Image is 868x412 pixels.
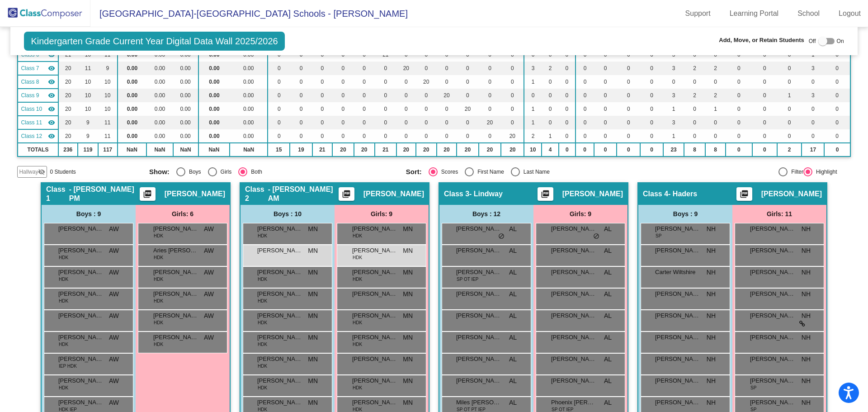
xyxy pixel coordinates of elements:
[726,89,752,102] td: 0
[437,129,457,143] td: 0
[788,168,803,176] div: Filter
[118,102,147,116] td: 0.00
[802,143,824,156] td: 17
[809,37,816,45] span: Off
[98,129,118,143] td: 11
[354,89,375,102] td: 0
[58,75,78,89] td: 20
[640,143,663,156] td: 0
[198,116,230,129] td: 0.00
[78,62,98,75] td: 11
[705,143,726,156] td: 8
[824,129,850,143] td: 0
[576,129,594,143] td: 0
[146,89,173,102] td: 0.00
[58,102,78,116] td: 20
[173,143,198,156] td: NaN
[268,75,290,89] td: 0
[18,129,58,143] td: Megan Makuch - Makuch
[501,89,524,102] td: 0
[58,129,78,143] td: 20
[58,116,78,129] td: 20
[559,102,576,116] td: 0
[719,36,804,45] span: Add, Move, or Retain Students
[684,75,705,89] td: 0
[479,89,501,102] td: 0
[559,116,576,129] td: 0
[48,92,55,99] mat-icon: visibility
[332,116,354,129] td: 0
[705,62,726,75] td: 2
[726,75,752,89] td: 0
[230,75,268,89] td: 0.00
[230,116,268,129] td: 0.00
[617,129,640,143] td: 0
[48,133,55,140] mat-icon: visibility
[146,102,173,116] td: 0.00
[559,75,576,89] td: 0
[542,75,559,89] td: 0
[777,62,802,75] td: 0
[149,167,399,176] mat-radio-group: Select an option
[457,129,478,143] td: 0
[663,102,684,116] td: 1
[78,116,98,129] td: 9
[149,168,170,176] span: Show:
[98,62,118,75] td: 9
[437,75,457,89] td: 0
[640,75,663,89] td: 0
[542,102,559,116] td: 0
[230,143,268,156] td: NaN
[542,129,559,143] td: 1
[90,6,408,21] span: [GEOGRAPHIC_DATA]-[GEOGRAPHIC_DATA] Schools - [PERSON_NAME]
[146,116,173,129] td: 0.00
[50,168,75,176] span: 0 Students
[576,143,594,156] td: 0
[457,89,478,102] td: 0
[726,102,752,116] td: 0
[230,62,268,75] td: 0.00
[46,185,69,203] span: Class 1
[146,75,173,89] td: 0.00
[752,89,777,102] td: 0
[312,89,333,102] td: 0
[173,62,198,75] td: 0.00
[479,129,501,143] td: 0
[576,89,594,102] td: 0
[474,168,504,176] div: First Name
[663,75,684,89] td: 0
[479,102,501,116] td: 0
[594,116,617,129] td: 0
[375,102,396,116] td: 0
[663,143,684,156] td: 23
[290,102,312,116] td: 0
[339,187,354,201] button: Print Students Details
[230,102,268,116] td: 0.00
[684,129,705,143] td: 0
[396,89,416,102] td: 0
[594,129,617,143] td: 0
[58,89,78,102] td: 20
[416,129,437,143] td: 0
[777,116,802,129] td: 0
[777,143,802,156] td: 2
[594,102,617,116] td: 0
[354,62,375,75] td: 0
[542,143,559,156] td: 4
[594,143,617,156] td: 0
[406,168,422,176] span: Sort:
[354,143,375,156] td: 20
[416,102,437,116] td: 0
[479,143,501,156] td: 20
[802,89,824,102] td: 3
[198,89,230,102] td: 0.00
[217,168,232,176] div: Girls
[118,75,147,89] td: 0.00
[617,89,640,102] td: 0
[332,129,354,143] td: 0
[21,132,42,140] span: Class 12
[140,187,156,201] button: Print Students Details
[98,143,118,156] td: 117
[501,75,524,89] td: 0
[726,116,752,129] td: 0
